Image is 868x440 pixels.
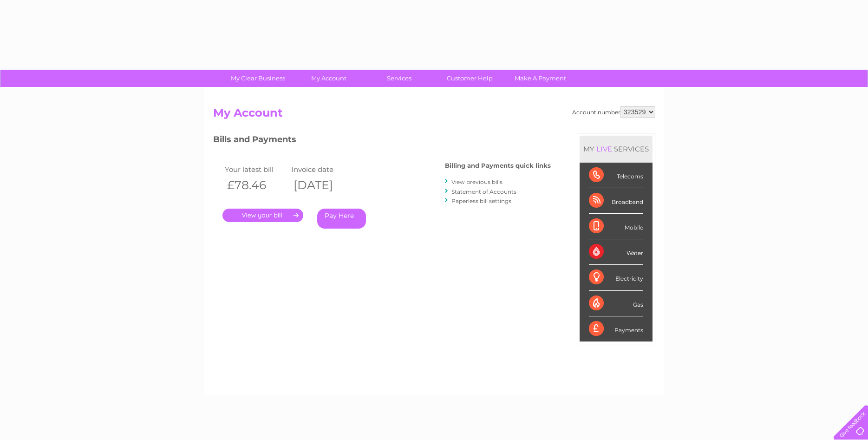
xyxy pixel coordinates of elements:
[290,70,367,87] a: My Account
[451,178,503,185] a: View previous bills
[289,163,356,176] td: Invoice date
[222,163,289,176] td: Your latest bill
[222,209,303,222] a: .
[222,176,289,195] th: £78.46
[589,239,643,265] div: Water
[213,133,551,149] h3: Bills and Payments
[289,176,356,195] th: [DATE]
[361,70,437,87] a: Services
[589,265,643,290] div: Electricity
[589,214,643,239] div: Mobile
[445,162,551,169] h4: Billing and Payments quick links
[589,316,643,341] div: Payments
[572,106,655,118] div: Account number
[317,209,366,229] a: Pay Here
[589,291,643,316] div: Gas
[451,197,511,204] a: Paperless bill settings
[451,188,516,195] a: Statement of Accounts
[594,144,614,153] div: LIVE
[589,163,643,188] div: Telecoms
[589,188,643,214] div: Broadband
[431,70,508,87] a: Customer Help
[580,136,653,162] div: MY SERVICES
[220,70,296,87] a: My Clear Business
[213,106,655,124] h2: My Account
[502,70,579,87] a: Make A Payment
